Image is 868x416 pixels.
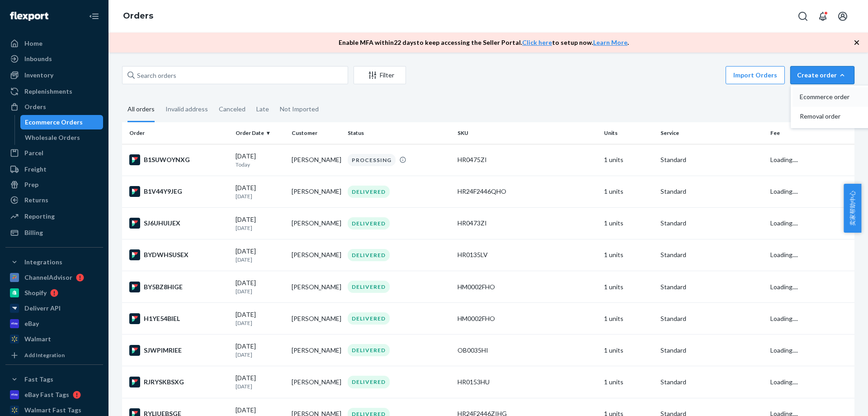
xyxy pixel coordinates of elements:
[660,155,763,164] p: Standard
[24,180,38,189] div: Prep
[348,186,390,198] div: DELIVERED
[348,249,390,261] div: DELIVERED
[794,7,812,25] button: Open Search Box
[236,342,284,359] div: [DATE]
[458,314,597,323] div: HM0002FHO
[232,122,288,144] th: Order Date
[236,161,284,168] p: Today
[834,7,852,25] button: Open account menu
[5,84,103,99] a: Replenishments
[767,144,854,176] td: Loading....
[767,207,854,239] td: Loading....
[593,38,627,46] a: Learn More
[24,196,48,205] div: Returns
[348,312,390,325] div: DELIVERED
[600,366,656,398] td: 1 units
[288,335,344,366] td: [PERSON_NAME]
[236,373,284,390] div: [DATE]
[814,7,832,25] button: Open notifications
[24,148,43,158] div: Parcel
[348,281,390,293] div: DELIVERED
[5,316,103,331] a: eBay
[348,217,390,230] div: DELIVERED
[767,335,854,366] td: Loading....
[800,94,856,100] span: Ecommerce order
[129,282,228,292] div: BY5BZ8HIGE
[24,102,46,111] div: Orders
[600,271,656,303] td: 1 units
[236,224,284,232] p: [DATE]
[797,71,848,80] div: Create order
[288,303,344,335] td: [PERSON_NAME]
[129,249,228,260] div: BYDWHSUSEX
[5,270,103,285] a: ChannelAdvisor
[767,239,854,271] td: Loading....
[236,192,284,200] p: [DATE]
[767,271,854,303] td: Loading....
[236,351,284,359] p: [DATE]
[236,183,284,200] div: [DATE]
[24,335,51,344] div: Walmart
[288,271,344,303] td: [PERSON_NAME]
[5,68,103,82] a: Inventory
[24,87,72,96] div: Replenishments
[129,218,228,229] div: SJ6UHUIJEX
[24,375,53,384] div: Fast Tags
[129,345,228,356] div: SJWPIMRIEE
[219,97,245,121] div: Canceled
[5,372,103,387] button: Fast Tags
[660,346,763,355] p: Standard
[123,11,153,21] a: Orders
[122,66,348,84] input: Search orders
[5,286,103,300] a: Shopify
[600,335,656,366] td: 1 units
[24,288,47,297] div: Shopify
[24,319,39,328] div: eBay
[790,66,854,84] button: Create orderEcommerce orderRemoval order
[129,186,228,197] div: B1V44Y9JEG
[24,390,69,399] div: eBay Fast Tags
[5,209,103,224] a: Reporting
[767,366,854,398] td: Loading....
[236,152,284,168] div: [DATE]
[348,376,390,388] div: DELIVERED
[458,219,597,228] div: HR0473ZI
[288,239,344,271] td: [PERSON_NAME]
[600,144,656,176] td: 1 units
[24,71,53,80] div: Inventory
[236,256,284,263] p: [DATE]
[660,378,763,387] p: Standard
[288,176,344,207] td: [PERSON_NAME]
[24,165,47,174] div: Freight
[5,225,103,240] a: Billing
[348,344,390,356] div: DELIVERED
[767,303,854,335] td: Loading....
[5,146,103,160] a: Parcel
[25,133,80,142] div: Wholesale Orders
[24,304,61,313] div: Deliverr API
[348,154,396,166] div: PROCESSING
[344,122,454,144] th: Status
[458,187,597,196] div: HR24F2446QHO
[236,319,284,327] p: [DATE]
[236,247,284,263] div: [DATE]
[236,215,284,232] div: [DATE]
[354,71,406,80] div: Filter
[236,383,284,390] p: [DATE]
[20,115,104,129] a: Ecommerce Orders
[288,366,344,398] td: [PERSON_NAME]
[85,7,103,25] button: Close Navigation
[354,66,406,84] button: Filter
[129,313,228,324] div: H1YE54BIEL
[660,282,763,292] p: Standard
[236,310,284,327] div: [DATE]
[660,250,763,259] p: Standard
[129,154,228,165] div: B1SUWOYNXG
[25,118,83,127] div: Ecommerce Orders
[24,212,55,221] div: Reporting
[800,113,856,120] span: Removal order
[24,39,42,48] div: Home
[5,52,103,66] a: Inbounds
[256,97,269,121] div: Late
[5,100,103,114] a: Orders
